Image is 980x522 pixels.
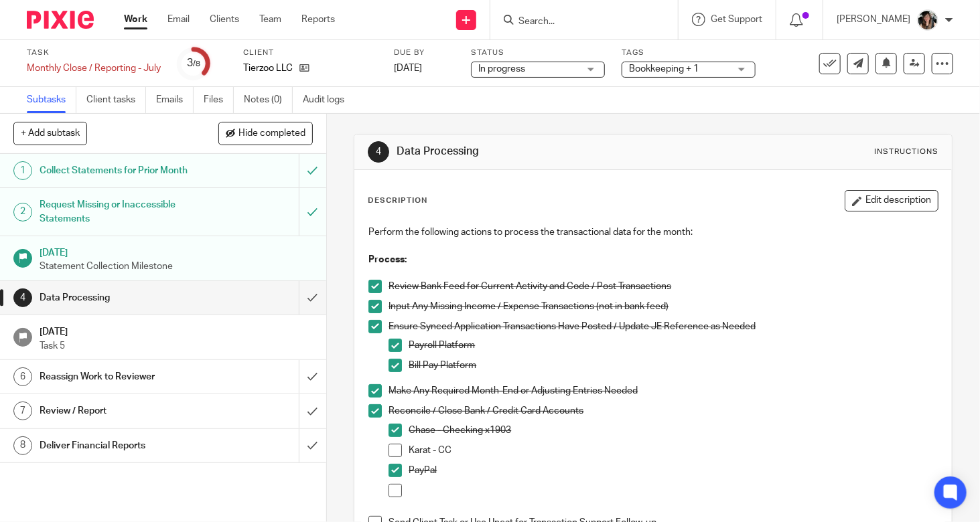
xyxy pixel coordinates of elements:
[409,359,938,372] p: Bill Pay Platform
[13,436,32,455] div: 8
[27,62,161,75] div: Monthly Close / Reporting - July
[622,48,756,58] label: Tags
[40,161,204,181] h1: Collect Statements for Prior Month
[394,64,422,73] span: [DATE]
[845,190,938,211] button: Edit description
[13,288,32,307] div: 4
[243,62,293,75] p: Tierzoo LLC
[204,87,234,113] a: Files
[244,87,293,113] a: Notes (0)
[409,464,938,477] p: PayPal
[397,145,682,159] h1: Data Processing
[27,48,161,58] label: Task
[389,384,938,398] p: Make Any Required Month-End or Adjusting Entries Needed
[368,195,427,206] p: Description
[40,401,204,421] h1: Review / Report
[368,255,407,264] strong: Process:
[389,280,938,293] p: Review Bank Feed for Current Activity and Code / Post Transactions
[187,56,200,71] div: 3
[13,122,87,145] button: + Add subtask
[409,444,938,457] p: Karat - CC
[478,64,525,74] span: In progress
[13,367,32,386] div: 6
[40,339,313,353] p: Task 5
[389,404,938,418] p: Reconcile / Close Bank / Credit Card Accounts
[368,226,938,239] p: Perform the following actions to process the transactional data for the month:
[124,13,147,26] a: Work
[874,147,938,157] div: Instructions
[409,424,938,437] p: Chase - Checking x1903
[27,87,76,113] a: Subtasks
[301,13,335,26] a: Reports
[389,300,938,313] p: Input Any Missing Income / Expense Transactions (not in bank feed)
[40,367,204,387] h1: Reassign Work to Reviewer
[238,128,305,139] span: Hide completed
[210,13,239,26] a: Clients
[167,13,190,26] a: Email
[409,339,938,352] p: Payroll Platform
[193,60,200,68] small: /8
[517,16,638,28] input: Search
[711,15,762,24] span: Get Support
[394,48,454,58] label: Due by
[471,48,605,58] label: Status
[259,13,281,26] a: Team
[13,203,32,222] div: 2
[368,141,389,163] div: 4
[389,320,938,333] p: Ensure Synced Application Transactions Have Posted / Update JE Reference as Needed
[40,195,204,229] h1: Request Missing or Inaccessible Statements
[13,161,32,180] div: 1
[218,122,313,145] button: Hide completed
[40,243,313,260] h1: [DATE]
[13,402,32,420] div: 7
[40,436,204,456] h1: Deliver Financial Reports
[303,87,354,113] a: Audit logs
[86,87,146,113] a: Client tasks
[156,87,194,113] a: Emails
[40,260,313,273] p: Statement Collection Milestone
[40,322,313,339] h1: [DATE]
[837,13,910,26] p: [PERSON_NAME]
[917,9,938,31] img: IMG_2906.JPEG
[629,64,699,74] span: Bookkeeping + 1
[40,288,204,308] h1: Data Processing
[243,48,377,58] label: Client
[27,11,94,29] img: Pixie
